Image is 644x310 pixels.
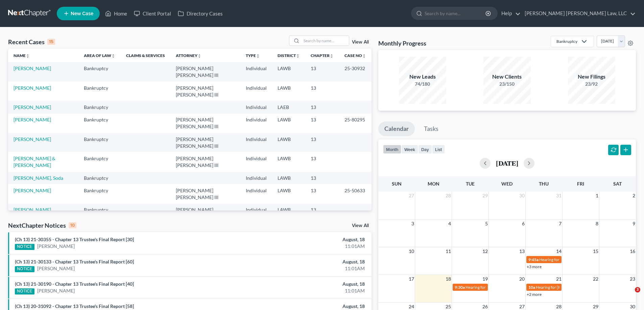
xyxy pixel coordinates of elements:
[378,39,426,47] h3: Monthly Progress
[555,275,562,283] span: 21
[197,54,201,58] i: unfold_more
[15,288,34,294] div: NOTICE
[595,220,599,228] span: 8
[483,73,531,81] div: New Clients
[272,62,305,81] td: LAWB
[528,285,535,290] span: 10a
[8,221,76,229] div: NextChapter Notices
[272,101,305,113] td: LAEB
[121,49,170,62] th: Claims & Services
[15,303,134,309] a: (Ch 13) 20-31092 - Chapter 13 Trustee's Final Report [58]
[14,65,51,71] a: [PERSON_NAME]
[272,152,305,171] td: LAWB
[240,82,272,101] td: Individual
[278,53,300,58] a: Districtunfold_more
[240,114,272,133] td: Individual
[592,247,599,255] span: 15
[240,62,272,81] td: Individual
[455,285,465,290] span: 9:30a
[253,303,365,310] div: August, 18
[272,172,305,184] td: LAWB
[445,275,452,283] span: 18
[78,152,121,171] td: Bankruptcy
[14,156,55,168] a: [PERSON_NAME] & [PERSON_NAME]
[613,181,622,187] span: Sat
[339,114,372,133] td: 25-80295
[37,265,75,272] a: [PERSON_NAME]
[408,247,415,255] span: 10
[527,292,542,297] a: +2 more
[466,285,577,290] span: Hearing for [US_STATE] Safety Association of Timbermen - Self I
[432,145,445,154] button: list
[555,247,562,255] span: 14
[15,236,134,242] a: (Ch 13) 21-30355 - Chapter 13 Trustee's Final Report [30]
[78,184,121,203] td: Bankruptcy
[14,104,51,110] a: [PERSON_NAME]
[558,220,562,228] span: 7
[536,285,624,290] span: Hearing for [PERSON_NAME] & [PERSON_NAME]
[408,192,415,200] span: 27
[130,7,174,20] a: Client Portal
[14,207,51,213] a: [PERSON_NAME]
[311,53,334,58] a: Chapterunfold_more
[102,7,130,20] a: Home
[84,53,115,58] a: Area of Lawunfold_more
[26,54,30,58] i: unfold_more
[305,101,339,113] td: 13
[15,259,134,264] a: (Ch 13) 21-30133 - Chapter 13 Trustee's Final Report [60]
[240,172,272,184] td: Individual
[448,220,452,228] span: 4
[272,184,305,203] td: LAWB
[272,133,305,152] td: LAWB
[240,184,272,203] td: Individual
[411,220,415,228] span: 3
[408,275,415,283] span: 17
[47,39,55,45] div: 15
[170,204,240,223] td: [PERSON_NAME] [PERSON_NAME] III
[78,133,121,152] td: Bankruptcy
[78,172,121,184] td: Bankruptcy
[555,192,562,200] span: 31
[272,82,305,101] td: LAWB
[14,175,63,181] a: [PERSON_NAME], Soda
[528,257,539,262] span: 9:45a
[253,236,365,243] div: August, 18
[253,243,365,250] div: 11:01AM
[418,121,445,136] a: Tasks
[339,62,372,81] td: 25-30932
[445,247,452,255] span: 11
[392,181,402,187] span: Sun
[246,53,260,58] a: Typeunfold_more
[568,81,615,87] div: 23/92
[253,281,365,287] div: August, 18
[240,152,272,171] td: Individual
[240,101,272,113] td: Individual
[482,192,488,200] span: 29
[418,145,432,154] button: day
[519,192,525,200] span: 30
[14,188,51,193] a: [PERSON_NAME]
[170,114,240,133] td: [PERSON_NAME] [PERSON_NAME] III
[501,181,512,187] span: Wed
[14,85,51,91] a: [PERSON_NAME]
[521,7,636,20] a: [PERSON_NAME] [PERSON_NAME] Law, LLC
[621,287,637,303] iframe: Intercom live chat
[632,220,636,228] span: 9
[272,204,305,223] td: LAWB
[8,38,55,46] div: Recent Cases
[539,181,549,187] span: Thu
[305,133,339,152] td: 13
[37,287,75,294] a: [PERSON_NAME]
[577,181,584,187] span: Fri
[632,192,636,200] span: 2
[305,184,339,203] td: 13
[111,54,115,58] i: unfold_more
[69,222,76,228] div: 10
[519,247,525,255] span: 13
[305,82,339,101] td: 13
[399,73,446,81] div: New Leads
[253,287,365,294] div: 11:01AM
[378,121,415,136] a: Calendar
[352,40,369,45] a: View All
[568,73,615,81] div: New Filings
